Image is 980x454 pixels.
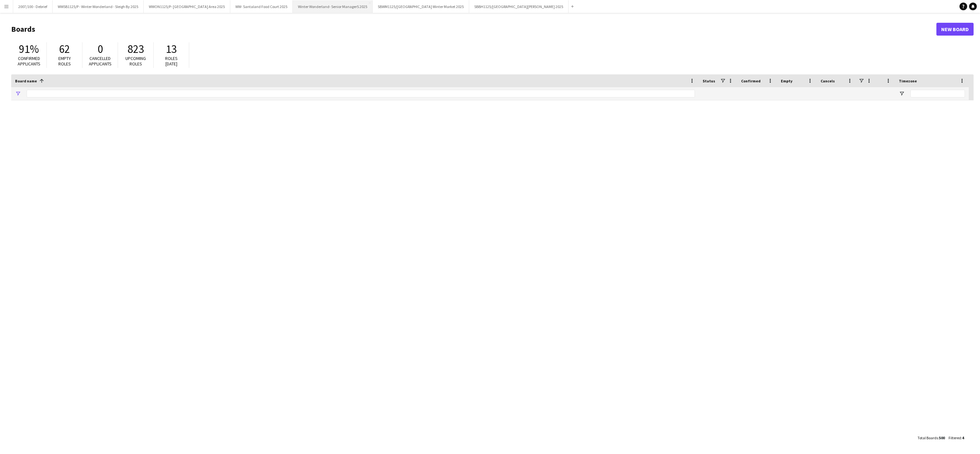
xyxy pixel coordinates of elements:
input: Board name Filter Input [27,90,695,97]
span: Cancelled applicants [89,55,112,67]
div: : [917,432,945,444]
span: 4 [962,435,964,440]
a: New Board [936,23,974,36]
span: 13 [166,42,177,56]
button: Open Filter Menu [899,91,905,97]
span: 500 [939,435,945,440]
span: Roles [DATE] [165,55,178,67]
span: Empty [781,79,792,83]
button: SBWM1125/[GEOGRAPHIC_DATA] Winter Market 2025 [373,0,469,13]
span: Cancels [821,79,835,83]
button: WWON1125/P- [GEOGRAPHIC_DATA] Area 2025 [144,0,230,13]
span: Total Boards [917,435,938,440]
span: 823 [128,42,144,56]
div: : [949,432,964,444]
span: Status [703,79,715,83]
button: Winter Wonderland- Senior ManagerS 2025 [293,0,373,13]
span: Empty roles [58,55,71,67]
span: 62 [59,42,70,56]
span: 0 [97,42,103,56]
span: Confirmed applicants [18,55,40,67]
button: WW- Santaland Food Court 2025 [230,0,293,13]
input: Timezone Filter Input [910,90,965,97]
span: Filtered [949,435,961,440]
span: Upcoming roles [125,55,146,67]
button: 2007/100 - Debrief [13,0,53,13]
h1: Boards [11,24,936,34]
span: 91% [19,42,39,56]
span: Board name [15,79,37,83]
button: SBBH1125/[GEOGRAPHIC_DATA][PERSON_NAME] 2025 [469,0,569,13]
button: Open Filter Menu [15,91,21,97]
button: WWSB1125/P - Winter Wonderland - Sleigh By 2025 [53,0,144,13]
span: Timezone [899,79,917,83]
span: Confirmed [741,79,761,83]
